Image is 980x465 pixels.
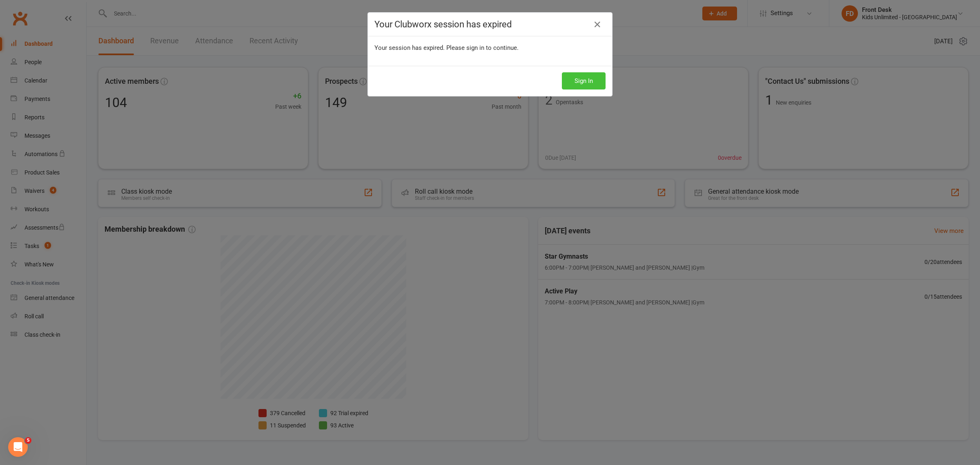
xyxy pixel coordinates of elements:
[374,44,519,51] span: Your session has expired. Please sign in to continue.
[591,18,604,31] a: Close
[25,437,31,444] span: 5
[562,72,606,89] button: Sign In
[8,437,28,457] iframe: Intercom live chat
[374,19,606,29] h4: Your Clubworx session has expired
